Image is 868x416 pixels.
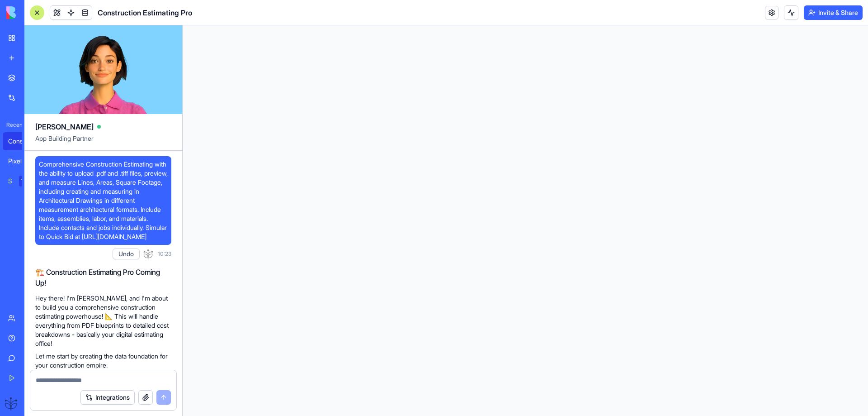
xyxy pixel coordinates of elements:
img: ACg8ocJXc4biGNmL-6_84M9niqKohncbsBQNEji79DO8k46BE60Re2nP=s96-c [143,249,154,259]
div: PixelCraft Studio [8,157,33,166]
span: Recent [3,121,22,129]
span: 10:23 [158,250,171,258]
a: PixelCraft Studio [3,152,39,170]
div: Construction Estimating Pro [8,137,33,146]
p: Let me start by creating the data foundation for your construction empire: [35,352,171,370]
div: Social Media Content Generator [8,177,13,186]
h2: 🏗️ Construction Estimating Pro Coming Up! [35,267,171,288]
span: Construction Estimating Pro [98,7,192,18]
div: TRY [19,176,33,186]
iframe: To enrich screen reader interactions, please activate Accessibility in Grammarly extension settings [183,25,868,416]
a: Construction Estimating Pro [3,132,39,150]
p: Hey there! I'm [PERSON_NAME], and I'm about to build you a comprehensive construction estimating ... [35,294,171,348]
button: Invite & Share [804,5,863,20]
a: Social Media Content GeneratorTRY [3,172,39,190]
img: logo [6,6,62,19]
span: App Building Partner [35,134,171,150]
button: Undo [113,249,140,259]
img: ACg8ocJXc4biGNmL-6_84M9niqKohncbsBQNEji79DO8k46BE60Re2nP=s96-c [5,396,19,411]
button: Integrations [80,390,135,405]
span: Comprehensive Construction Estimating with the ability to upload .pdf and .tiff files, preview, a... [39,160,168,241]
span: [PERSON_NAME] [35,121,94,132]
